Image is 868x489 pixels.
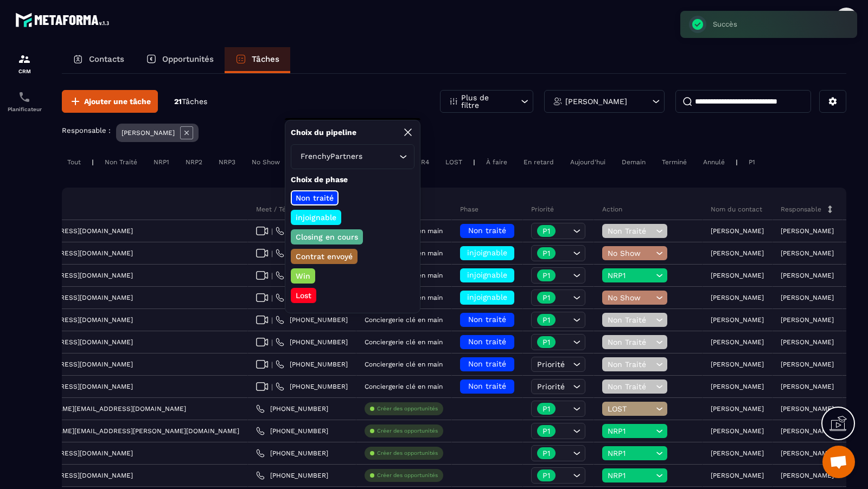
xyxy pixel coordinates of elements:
p: Tâches [252,54,279,64]
p: [PERSON_NAME] [711,338,764,346]
p: [PERSON_NAME] [711,405,764,413]
p: [PERSON_NAME] [781,316,834,324]
p: P1 [542,227,550,235]
span: | [271,383,273,391]
div: Non Traité [99,156,143,169]
p: [PERSON_NAME] [781,449,834,457]
p: Win [294,271,312,281]
span: Non traité [468,337,506,346]
p: P1 [542,472,550,479]
p: [PERSON_NAME] [711,249,764,257]
p: Conciergerie clé en main [365,316,443,324]
p: [PERSON_NAME] [781,472,834,479]
span: | [271,294,273,302]
p: [PERSON_NAME] [122,129,175,137]
button: Ajouter une tâche [62,90,158,113]
img: logo [15,10,113,30]
p: [PERSON_NAME] [781,383,834,390]
p: P1 [542,338,550,346]
p: Créer des opportunités [377,472,438,479]
p: 21 [174,96,207,107]
span: | [271,272,273,280]
p: [PERSON_NAME] [711,427,764,435]
p: Planificateur [3,106,46,112]
p: Priorité [531,205,554,214]
a: [PHONE_NUMBER] [276,360,348,369]
p: [PERSON_NAME] [711,316,764,324]
span: No Show [608,293,653,302]
p: Contrat envoyé [294,251,354,262]
p: [PERSON_NAME] [781,361,834,368]
a: [PHONE_NUMBER] [276,249,348,258]
p: Plus de filtre [461,94,509,109]
p: | [473,158,475,166]
div: LOST [440,156,468,169]
span: | [271,249,273,258]
span: Priorité [537,360,565,369]
p: Lost [294,290,313,301]
a: Contacts [62,47,135,73]
span: Non Traité [608,316,653,324]
div: R4 [416,156,435,169]
p: Créer des opportunités [377,405,438,413]
input: Search for option [365,151,397,163]
p: P1 [542,405,550,413]
div: Demain [616,156,651,169]
div: Terminé [656,156,692,169]
span: Non Traité [608,338,653,346]
p: [PERSON_NAME] [781,338,834,346]
p: Conciergerie clé en main [365,338,443,346]
a: [PHONE_NUMBER] [276,271,348,280]
div: À faire [481,156,513,169]
p: Contacts [89,54,124,64]
div: En retard [518,156,559,169]
p: Opportunités [162,54,214,64]
span: FrenchyPartners [298,151,365,163]
p: Meet / Téléphone [256,205,311,214]
p: Responsable : [62,126,111,134]
p: P1 [542,294,550,301]
p: injoignable [294,212,338,223]
span: Non Traité [608,227,653,235]
span: | [271,316,273,324]
p: [PERSON_NAME] [781,294,834,301]
span: NRP1 [608,449,653,458]
span: injoignable [467,248,507,257]
p: Créer des opportunités [377,449,438,457]
div: NRP3 [213,156,241,169]
p: P1 [542,449,550,457]
p: P1 [542,427,550,435]
p: [PERSON_NAME] [711,383,764,390]
span: LOST [608,404,653,413]
p: Action [602,205,622,214]
span: Non Traité [608,360,653,369]
div: No Show [246,156,285,169]
div: NRP2 [180,156,208,169]
a: [PHONE_NUMBER] [276,227,348,235]
span: Priorité [537,382,565,391]
p: P1 [542,272,550,279]
p: [PERSON_NAME] [781,249,834,257]
span: NRP1 [608,427,653,435]
p: | [736,158,738,166]
p: [PERSON_NAME] [711,472,764,479]
span: No Show [608,249,653,258]
a: [PHONE_NUMBER] [256,404,328,413]
p: [PERSON_NAME] [781,405,834,413]
div: Aujourd'hui [565,156,611,169]
p: [PERSON_NAME] [781,272,834,279]
span: injoignable [467,293,507,301]
p: Conciergerie clé en main [365,361,443,368]
p: P1 [542,316,550,324]
p: Non traité [294,192,335,203]
p: Nom du contact [711,205,762,214]
span: | [271,227,273,235]
span: injoignable [467,271,507,279]
div: Search for option [291,144,414,169]
a: [PHONE_NUMBER] [276,382,348,391]
p: [PERSON_NAME] [781,227,834,235]
p: Choix de phase [291,175,414,185]
span: Non traité [468,315,506,324]
a: formationformationCRM [3,44,46,82]
p: Choix du pipeline [291,127,356,138]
